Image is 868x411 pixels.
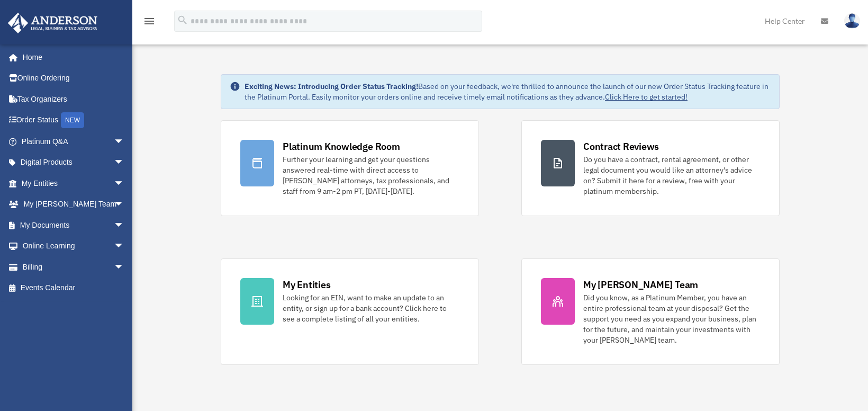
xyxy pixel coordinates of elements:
div: Did you know, as a Platinum Member, you have an entire professional team at your disposal? Get th... [583,292,760,345]
div: Platinum Knowledge Room [283,140,400,153]
div: Further your learning and get your questions answered real-time with direct access to [PERSON_NAM... [283,154,459,196]
i: menu [143,15,156,28]
a: menu [143,19,156,28]
div: NEW [61,112,84,128]
a: Platinum Q&Aarrow_drop_down [7,131,140,152]
span: arrow_drop_down [114,256,135,278]
a: Online Ordering [7,68,140,89]
img: User Pic [844,13,860,29]
a: Events Calendar [7,278,140,299]
a: Billingarrow_drop_down [7,256,140,278]
a: Platinum Knowledge Room Further your learning and get your questions answered real-time with dire... [221,120,479,216]
span: arrow_drop_down [114,215,135,236]
span: arrow_drop_down [114,131,135,153]
a: Online Learningarrow_drop_down [7,236,140,257]
a: My Entitiesarrow_drop_down [7,173,140,194]
a: Order StatusNEW [7,110,140,131]
a: My [PERSON_NAME] Team Did you know, as a Platinum Member, you have an entire professional team at... [521,258,780,365]
a: My Documentsarrow_drop_down [7,215,140,236]
span: arrow_drop_down [114,152,135,174]
span: arrow_drop_down [114,236,135,257]
div: My [PERSON_NAME] Team [583,278,698,291]
a: My Entities Looking for an EIN, want to make an update to an entity, or sign up for a bank accoun... [221,258,479,365]
i: search [177,14,188,26]
a: My [PERSON_NAME] Teamarrow_drop_down [7,194,140,215]
div: Do you have a contract, rental agreement, or other legal document you would like an attorney's ad... [583,154,760,196]
strong: Exciting News: Introducing Order Status Tracking! [245,82,418,91]
a: Digital Productsarrow_drop_down [7,152,140,173]
div: Looking for an EIN, want to make an update to an entity, or sign up for a bank account? Click her... [283,292,459,324]
span: arrow_drop_down [114,173,135,194]
a: Contract Reviews Do you have a contract, rental agreement, or other legal document you would like... [521,120,780,216]
a: Click Here to get started! [605,92,688,102]
img: Anderson Advisors Platinum Portal [5,13,101,33]
span: arrow_drop_down [114,194,135,216]
div: Contract Reviews [583,140,659,153]
div: My Entities [283,278,330,291]
a: Tax Organizers [7,88,140,110]
div: Based on your feedback, we're thrilled to announce the launch of our new Order Status Tracking fe... [245,81,771,102]
a: Home [7,47,135,68]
